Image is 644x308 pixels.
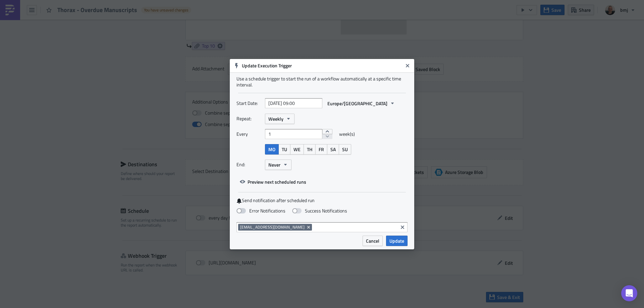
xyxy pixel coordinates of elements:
[236,197,408,204] label: Send notification after scheduled run
[366,237,379,244] span: Cancel
[248,178,306,185] span: Preview next scheduled runs
[293,146,301,153] span: WE
[290,144,304,155] button: WE
[236,160,262,170] label: End:
[236,177,310,187] button: Preview next scheduled runs
[304,144,316,155] button: TH
[339,144,351,155] button: SU
[386,236,408,246] button: Update
[236,114,262,124] label: Repeat:
[268,161,280,168] span: Never
[265,160,291,170] button: Never
[339,129,355,139] span: week(s)
[306,224,312,231] button: Remove Tag
[265,144,279,155] button: MO
[242,63,403,69] h6: Update Execution Trigger
[324,98,398,109] button: Europe/[GEOGRAPHIC_DATA]
[240,225,305,230] span: [EMAIL_ADDRESS][DOMAIN_NAME]
[292,208,347,214] label: Success Notifications
[389,237,404,244] span: Update
[327,100,387,107] span: Europe/[GEOGRAPHIC_DATA]
[402,61,413,71] button: Close
[268,146,275,153] span: MO
[268,115,283,122] span: Weekly
[236,98,262,108] label: Start Date:
[322,129,332,134] button: increment
[265,114,294,124] button: Weekly
[307,146,312,153] span: TH
[319,146,324,153] span: FR
[363,236,383,246] button: Cancel
[330,146,336,153] span: SA
[236,208,285,214] label: Error Notifications
[236,76,408,88] div: Use a schedule trigger to start the run of a workflow automatically at a specific time interval.
[265,98,322,108] input: YYYY-MM-DD HH:mm
[282,146,287,153] span: TU
[322,134,332,139] button: decrement
[278,144,290,155] button: TU
[621,285,637,301] div: Open Intercom Messenger
[342,146,348,153] span: SU
[236,129,262,139] label: Every
[327,144,339,155] button: SA
[315,144,327,155] button: FR
[398,223,407,231] button: Clear selected items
